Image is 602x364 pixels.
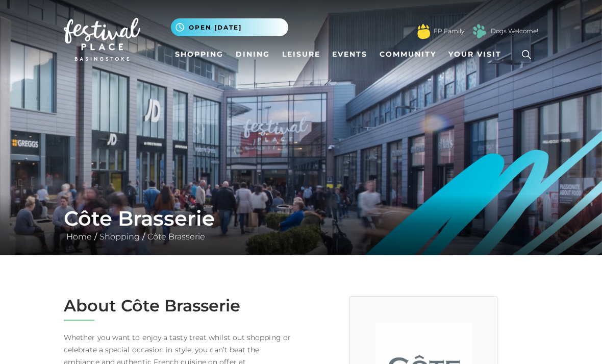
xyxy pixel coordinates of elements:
a: Dogs Welcome! [491,27,538,36]
div: / / [56,206,546,243]
a: Leisure [278,45,324,64]
h1: Côte Brasserie [64,206,538,231]
a: Home [64,232,94,241]
a: Dining [232,45,274,64]
h2: About Côte Brasserie [64,296,293,316]
a: Community [375,45,440,64]
img: Festival Place Logo [64,18,140,61]
a: Shopping [97,232,142,241]
a: Shopping [171,45,228,64]
a: Events [328,45,371,64]
span: Open [DATE] [189,23,242,32]
span: Your Visit [448,49,501,60]
a: Your Visit [444,45,511,64]
a: Côte Brasserie [145,232,208,241]
button: Open [DATE] [171,18,288,36]
a: FP Family [434,27,464,36]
